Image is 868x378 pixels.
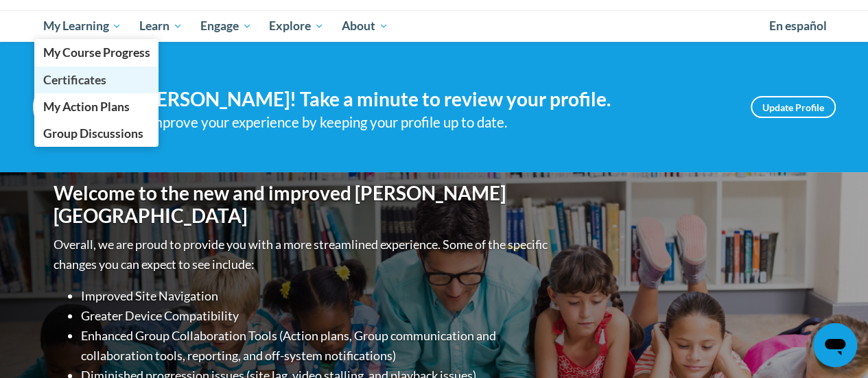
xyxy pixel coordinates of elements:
[200,18,252,34] span: Engage
[81,286,551,306] li: Improved Site Navigation
[54,235,551,274] p: Overall, we are proud to provide you with a more streamlined experience. Some of the specific cha...
[130,10,191,42] a: Learn
[191,10,261,42] a: Engage
[260,10,333,42] a: Explore
[43,18,121,34] span: My Learning
[43,99,129,114] span: My Action Plans
[54,182,551,228] h1: Welcome to the new and improved [PERSON_NAME][GEOGRAPHIC_DATA]
[139,18,183,34] span: Learn
[33,76,95,138] img: Profile Image
[81,326,551,366] li: Enhanced Group Collaboration Tools (Action plans, Group communication and collaboration tools, re...
[34,120,159,147] a: Group Discussions
[813,323,857,367] iframe: Button to launch messaging window
[333,10,397,42] a: About
[34,10,131,42] a: My Learning
[43,45,150,60] span: My Course Progress
[33,10,836,42] div: Main menu
[342,18,388,34] span: About
[115,111,730,134] div: Help improve your experience by keeping your profile up to date.
[43,73,106,87] span: Certificates
[43,126,143,141] span: Group Discussions
[34,93,159,120] a: My Action Plans
[34,67,159,93] a: Certificates
[115,88,730,111] h4: Hi [PERSON_NAME]! Take a minute to review your profile.
[760,12,836,40] a: En español
[769,19,827,33] span: En español
[81,306,551,326] li: Greater Device Compatibility
[34,39,159,66] a: My Course Progress
[751,96,836,118] a: Update Profile
[269,18,324,34] span: Explore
